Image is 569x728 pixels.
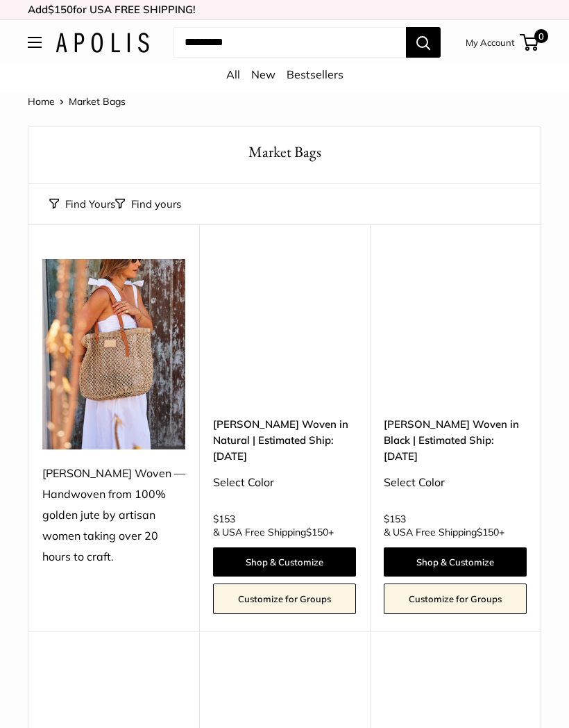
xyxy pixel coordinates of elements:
a: My Account [466,34,515,51]
div: Select Color [384,472,527,493]
a: 0 [521,34,538,51]
a: [PERSON_NAME] Woven in Natural | Estimated Ship: [DATE] [213,416,356,465]
a: Bestsellers [287,67,343,81]
span: $153 [384,513,406,525]
a: Shop & Customize [213,547,356,577]
img: Apolis [56,33,149,53]
span: 0 [534,29,548,43]
button: Filter collection [115,195,181,214]
a: [PERSON_NAME] Woven in Black | Estimated Ship: [DATE] [384,416,527,465]
a: Shop & Customize [384,547,527,577]
button: Find Yours [49,195,115,214]
div: [PERSON_NAME] Woven — Handwoven from 100% golden jute by artisan women taking over 20 hours to cr... [42,463,185,568]
span: & USA Free Shipping + [384,527,504,537]
span: $150 [306,526,328,538]
h1: Market Bags [49,141,520,163]
a: Customize for Groups [384,584,527,614]
span: Market Bags [69,95,126,108]
a: New [251,67,275,81]
input: Search... [173,27,406,58]
button: Open menu [28,37,42,48]
nav: Breadcrumb [28,92,126,110]
span: $150 [48,3,73,16]
a: Mercado Woven in Natural | Estimated Ship: Oct. 19thMercado Woven in Natural | Estimated Ship: Oc... [213,259,356,402]
a: All [226,67,240,81]
img: Mercado Woven — Handwoven from 100% golden jute by artisan women taking over 20 hours to craft. [42,259,185,450]
span: & USA Free Shipping + [213,527,334,537]
button: Search [406,27,441,58]
a: Home [28,95,55,108]
span: $150 [477,526,499,538]
span: $153 [213,513,235,525]
a: Customize for Groups [213,584,356,614]
div: Select Color [213,472,356,493]
a: Mercado Woven in Black | Estimated Ship: Oct. 19thMercado Woven in Black | Estimated Ship: Oct. 19th [384,259,527,402]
